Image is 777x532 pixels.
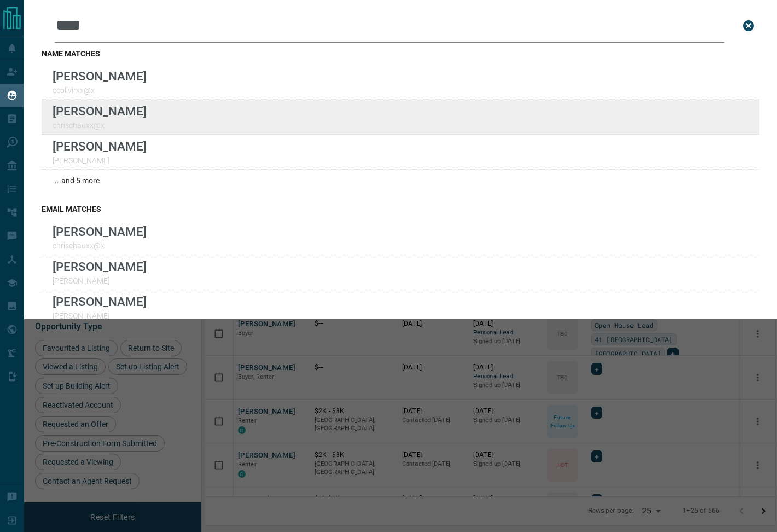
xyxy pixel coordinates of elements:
p: [PERSON_NAME] [53,311,147,320]
p: [PERSON_NAME] [53,139,147,153]
p: [PERSON_NAME] [53,69,147,83]
p: [PERSON_NAME] [53,224,147,239]
button: close search bar [738,15,759,37]
p: [PERSON_NAME] [53,294,147,309]
h3: name matches [42,49,759,58]
p: [PERSON_NAME] [53,156,147,165]
p: [PERSON_NAME] [53,104,147,118]
p: chrischauxx@x [53,241,147,250]
p: [PERSON_NAME] [53,276,147,285]
p: [PERSON_NAME] [53,259,147,274]
div: ...and 5 more [42,170,759,192]
h3: email matches [42,205,759,213]
p: ccolivirxx@x [53,86,147,95]
p: chrischauxx@x [53,121,147,130]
